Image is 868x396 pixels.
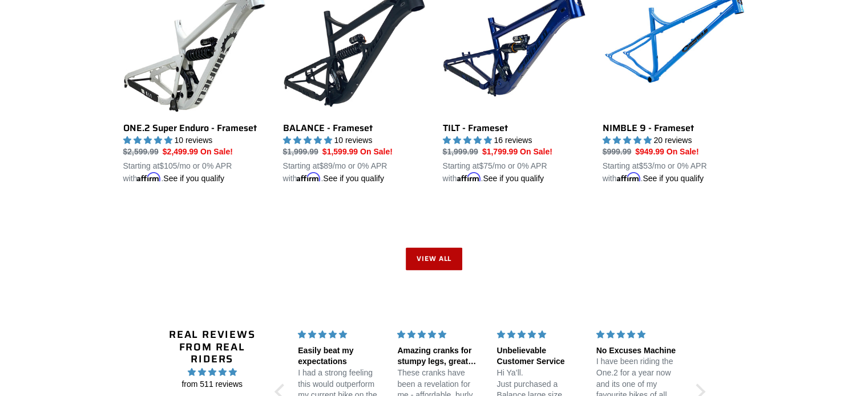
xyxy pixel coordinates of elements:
div: No Excuses Machine [596,345,682,357]
div: Easily beat my expectations [298,345,383,368]
div: Amazing cranks for stumpy legs, great customer service too [397,345,483,368]
div: 5 stars [496,329,582,341]
span: 4.96 stars [157,366,268,378]
div: 5 stars [298,329,383,341]
div: Unbelievable Customer Service [496,345,582,368]
a: View all products in the STEALS AND DEALS collection [406,247,463,270]
h2: Real Reviews from Real Riders [157,329,268,366]
span: from 511 reviews [157,378,268,390]
div: 5 stars [596,329,682,341]
div: 5 stars [397,329,483,341]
